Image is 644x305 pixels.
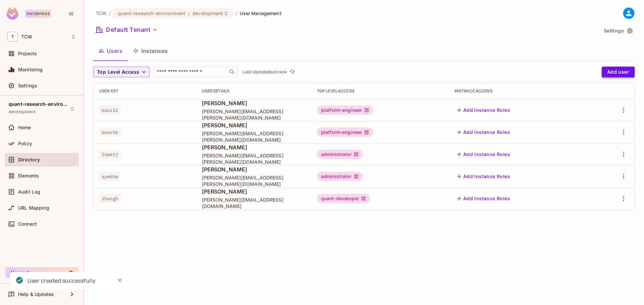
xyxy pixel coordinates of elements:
span: [PERSON_NAME][EMAIL_ADDRESS][PERSON_NAME][DOMAIN_NAME] [202,152,306,165]
div: Enterprise [25,10,51,18]
span: [PERSON_NAME] [202,144,306,151]
span: refresh [289,69,295,75]
span: [PERSON_NAME] [202,188,306,195]
div: quant-developer [317,194,370,203]
span: [PERSON_NAME][EMAIL_ADDRESS][PERSON_NAME][DOMAIN_NAME] [202,174,306,187]
span: [PERSON_NAME][EMAIL_ADDRESS][DOMAIN_NAME] [202,197,306,209]
div: User Details [202,88,306,94]
div: administrator [317,172,363,181]
button: Add Instance Roles [454,193,513,204]
button: Settings [601,25,635,36]
button: Add Instance Roles [454,105,513,116]
span: [PERSON_NAME] [202,166,306,173]
span: Elements [18,173,39,178]
span: syedba [99,172,121,181]
span: Audit Log [18,189,40,195]
span: Settings [18,83,37,88]
span: development [9,109,36,115]
span: [PERSON_NAME] [202,99,306,107]
span: zhangh [99,194,121,203]
button: Instances [128,43,173,59]
span: Home [18,125,31,130]
div: platform-engineer [317,128,374,137]
span: development [193,10,223,16]
span: [PERSON_NAME] [202,122,306,129]
span: User Management [240,10,282,16]
button: Add Instance Roles [454,127,513,138]
button: Close [115,275,125,285]
button: Add Instance Roles [454,171,513,182]
span: Policy [18,141,32,146]
button: Add user [602,67,635,77]
div: administrator [317,150,363,159]
p: Last Updated just now [243,69,287,75]
span: [PERSON_NAME][EMAIL_ADDRESS][PERSON_NAME][DOMAIN_NAME] [202,108,306,121]
span: Workspace: TCW [21,34,32,40]
span: URL Mapping [18,205,49,211]
span: bouchb [99,128,121,137]
span: the active workspace [96,10,106,16]
li: / [109,10,111,16]
div: User created successfully [28,277,96,285]
button: Default Tenant [93,24,160,35]
span: Connect [18,221,37,227]
span: quant-research-environment [9,101,69,107]
div: Instance Access [454,88,585,94]
div: platform-engineer [317,105,374,115]
span: Monitoring [18,67,43,72]
img: SReyMgAAAABJRU5ErkJggg== [6,7,18,20]
span: T [7,32,18,42]
div: User Key [99,88,191,94]
span: : [188,11,190,16]
button: refresh [288,68,296,76]
span: [PERSON_NAME][EMAIL_ADDRESS][PERSON_NAME][DOMAIN_NAME] [202,130,306,143]
span: quant-research-environment [118,10,185,16]
span: Projects [18,51,37,56]
span: barrir [99,106,121,115]
button: Top Level Access [93,67,150,77]
span: Top Level Access [97,68,139,76]
span: Directory [18,157,40,162]
div: Top Level Access [317,88,444,94]
button: Users [93,43,128,59]
button: Add Instance Roles [454,149,513,160]
span: lopezj [99,150,121,159]
span: Click to refresh data [287,68,296,76]
li: / [235,10,237,16]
